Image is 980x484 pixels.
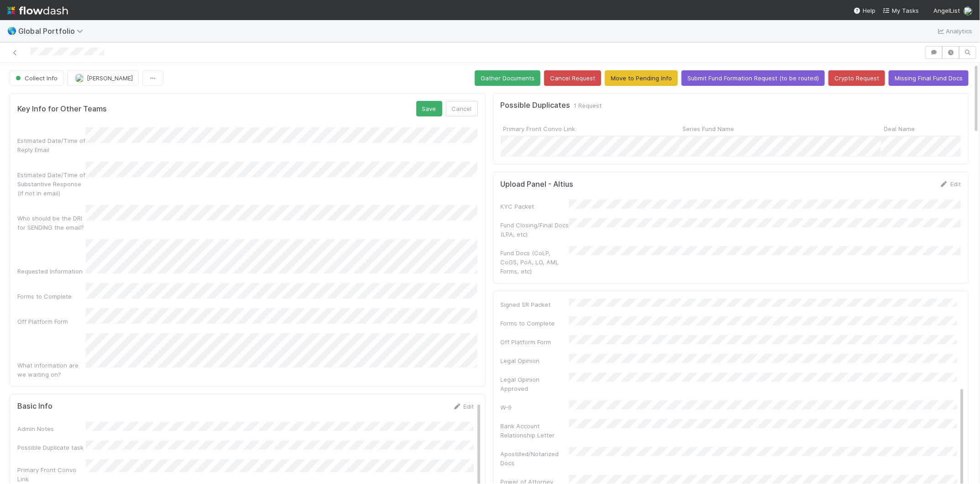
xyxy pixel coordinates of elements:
div: Help [854,6,875,15]
h5: Possible Duplicates [501,101,571,110]
div: Who should be the DRI for SENDING the email? [17,214,86,232]
div: Fund Closing/Final Docs (LPA, etc) [501,221,569,239]
button: Submit Fund Formation Request (to be routed) [681,70,825,86]
span: [PERSON_NAME] [87,74,133,82]
a: My Tasks [883,6,919,15]
div: What information are we waiting on? [17,361,86,379]
button: Cancel [446,101,478,116]
span: Deal Name [884,124,915,133]
div: Bank Account Relationship Letter [501,421,569,440]
div: Primary Front Convo Link [17,465,86,484]
div: KYC Packet [501,202,569,211]
div: Forms to Complete [501,319,569,328]
span: Global Portfolio [18,26,88,36]
h5: Key Info for Other Teams [17,105,107,114]
a: Analytics [937,26,973,37]
div: Apostilled/Notarized Docs [501,449,569,468]
span: Series Fund Name [683,124,734,133]
img: avatar_c584de82-e924-47af-9431-5c284c40472a.png [75,74,84,83]
span: Primary Front Convo Link [503,124,576,133]
div: Requested Information [17,267,86,276]
div: Admin Notes [17,424,86,433]
button: Cancel Request [544,70,601,86]
div: Legal Opinion Approved [501,375,569,393]
div: Legal Opinion [501,356,569,365]
h5: Upload Panel - Altius [501,180,574,189]
div: Estimated Date/Time of Reply Email [17,136,86,154]
img: logo-inverted-e16ddd16eac7371096b0.svg [7,3,68,18]
div: Forms to Complete [17,292,86,301]
div: Off Platform Form [17,317,86,326]
button: [PERSON_NAME] [67,70,139,86]
button: Crypto Request [828,70,885,86]
span: 1 Request [574,101,602,110]
span: 🌎 [7,27,16,35]
img: avatar_2bce2475-05ee-46d3-9413-d3901f5fa03f.png [964,6,973,16]
button: Move to Pending Info [605,70,678,86]
h5: Basic Info [17,402,52,411]
button: Save [416,101,442,116]
div: Estimated Date/Time of Substantive Response (if not in email) [17,170,86,198]
div: Signed SR Packet [501,300,569,309]
div: Fund Docs (CoLP, CoGS, PoA, LO, AML Forms, etc) [501,248,569,276]
div: Off Platform Form [501,337,569,347]
span: My Tasks [883,7,919,14]
div: Possible Duplicate task [17,443,86,452]
a: Edit [453,403,474,410]
span: AngelList [933,7,960,14]
button: Gather Documents [475,70,540,86]
a: Edit [939,180,961,188]
button: Missing Final Fund Docs [889,70,969,86]
div: W-9 [501,403,569,412]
